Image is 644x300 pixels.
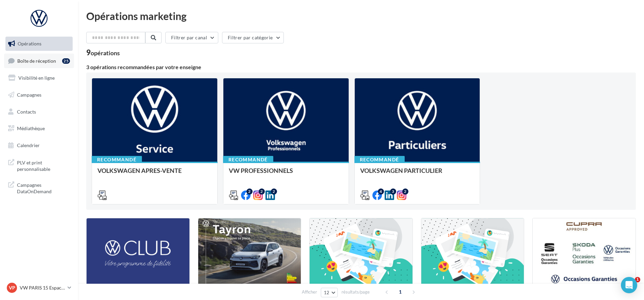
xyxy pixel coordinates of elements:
[395,286,406,297] span: 1
[4,178,74,198] a: Campagnes DataOnDemand
[4,138,74,153] a: Calendrier
[18,75,55,81] span: Visibilité en ligne
[17,180,70,195] span: Campagnes DataOnDemand
[4,88,74,102] a: Campagnes
[324,290,330,295] span: 12
[354,156,405,163] div: Recommandé
[17,58,56,63] span: Boîte de réception
[4,37,74,51] a: Opérations
[62,58,70,64] div: 25
[342,289,370,295] span: résultats/page
[223,156,273,163] div: Recommandé
[9,284,15,291] span: VP
[229,167,293,174] span: VW PROFESSIONNELS
[378,188,384,195] div: 4
[17,158,70,173] span: PLV et print personnalisable
[4,54,74,68] a: Boîte de réception25
[4,121,74,136] a: Médiathèque
[17,108,36,114] span: Contacts
[621,277,637,293] div: Open Intercom Messenger
[17,92,41,98] span: Campagnes
[86,49,120,56] div: 9
[92,156,142,163] div: Recommandé
[165,32,218,43] button: Filtrer par canal
[271,188,277,195] div: 2
[20,284,65,291] p: VW PARIS 15 Espace Suffren
[246,188,253,195] div: 2
[360,167,442,174] span: VOLKSWAGEN PARTICULIER
[17,125,45,131] span: Médiathèque
[302,289,317,295] span: Afficher
[91,50,120,56] div: opérations
[97,167,182,174] span: VOLKSWAGEN APRES-VENTE
[4,71,74,85] a: Visibilité en ligne
[17,142,40,148] span: Calendrier
[390,188,396,195] div: 3
[86,64,636,70] div: 3 opérations recommandées par votre enseigne
[4,155,74,175] a: PLV et print personnalisable
[5,281,73,294] a: VP VW PARIS 15 Espace Suffren
[4,105,74,119] a: Contacts
[86,11,636,21] div: Opérations marketing
[18,41,41,46] span: Opérations
[635,277,640,282] span: 1
[321,288,338,297] button: 12
[222,32,284,43] button: Filtrer par catégorie
[402,188,408,195] div: 2
[259,188,265,195] div: 2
